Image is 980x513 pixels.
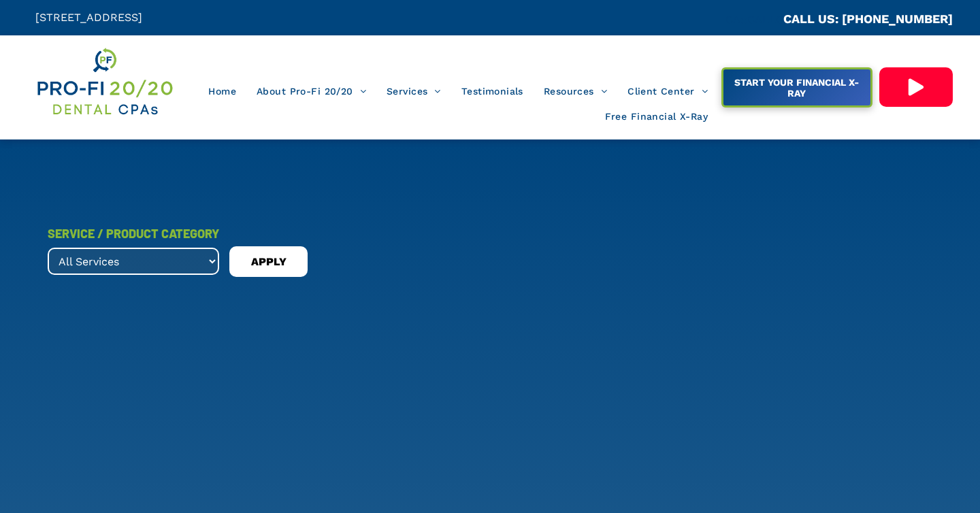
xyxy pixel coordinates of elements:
a: Free Financial X-Ray [595,104,718,130]
a: About Pro-Fi 20/20 [246,78,376,104]
div: SERVICE / PRODUCT CATEGORY [48,221,219,246]
a: Resources [534,78,617,104]
a: CALL US: [PHONE_NUMBER] [783,12,953,26]
a: Home [198,78,246,104]
img: Get Dental CPA Consulting, Bookkeeping, & Bank Loans [35,46,174,118]
a: START YOUR FINANCIAL X-RAY [721,67,872,107]
span: CA::CALLC [725,13,783,26]
span: APPLY [251,251,287,273]
span: START YOUR FINANCIAL X-RAY [725,70,868,105]
a: Client Center [617,78,718,104]
span: [STREET_ADDRESS] [35,11,142,24]
a: Services [376,78,451,104]
a: Testimonials [451,78,534,104]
